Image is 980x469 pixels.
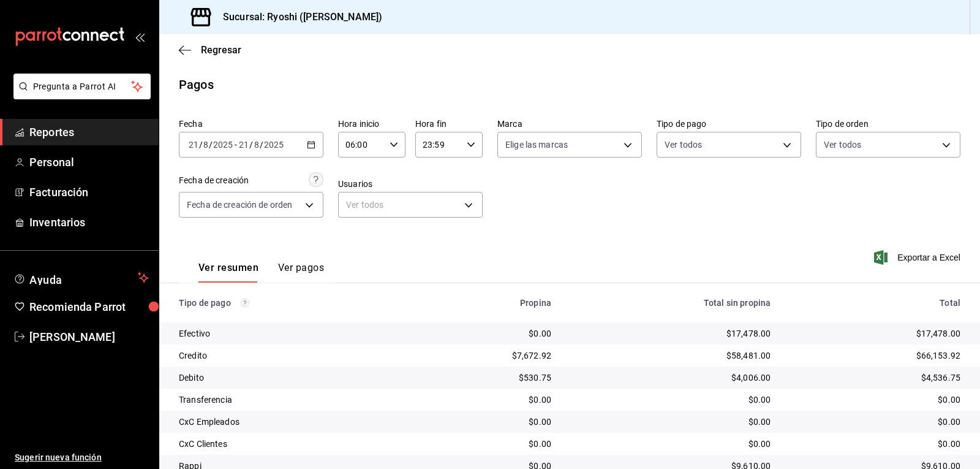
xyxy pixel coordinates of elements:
[790,372,960,384] div: $4,536.75
[179,372,402,384] div: Debito
[179,349,402,362] div: Credito
[179,394,402,406] div: Transferencia
[876,250,960,265] button: Exportar a Excel
[179,438,402,450] div: CxC Clientes
[338,180,483,188] label: Usuarios
[254,140,260,150] input: --
[571,327,771,340] div: $17,478.00
[421,327,551,340] div: $0.00
[421,438,551,450] div: $0.00
[201,44,241,56] span: Regresar
[421,298,551,308] div: Propina
[421,394,551,406] div: $0.00
[415,120,483,128] label: Hora fin
[824,139,861,151] span: Ver todos
[235,140,237,150] span: -
[571,298,771,308] div: Total sin propina
[179,416,402,428] div: CxC Empleados
[790,298,960,308] div: Total
[29,270,133,285] span: Ayuda
[571,416,771,428] div: $0.00
[790,349,960,362] div: $66,153.92
[497,120,642,128] label: Marca
[179,327,402,340] div: Efectivo
[571,372,771,384] div: $4,006.00
[505,139,568,151] span: Elige las marcas
[9,89,151,102] a: Pregunta a Parrot AI
[338,192,483,218] div: Ver todos
[790,394,960,406] div: $0.00
[198,262,324,283] div: navigation tabs
[29,214,149,231] span: Inventarios
[816,120,960,128] label: Tipo de orden
[29,184,149,200] span: Facturación
[33,80,132,93] span: Pregunta a Parrot AI
[179,174,249,187] div: Fecha de creación
[263,140,284,150] input: ----
[249,140,253,150] span: /
[657,120,801,128] label: Tipo de pago
[179,75,214,94] div: Pagos
[260,140,263,150] span: /
[790,438,960,450] div: $0.00
[179,44,241,56] button: Regresar
[421,372,551,384] div: $530.75
[213,140,233,150] input: ----
[179,120,323,128] label: Fecha
[199,140,203,150] span: /
[188,140,199,150] input: --
[135,32,145,42] button: open_drawer_menu
[421,416,551,428] div: $0.00
[790,416,960,428] div: $0.00
[338,120,405,128] label: Hora inicio
[29,329,149,345] span: [PERSON_NAME]
[665,139,702,151] span: Ver todos
[179,298,402,308] div: Tipo de pago
[13,74,151,99] button: Pregunta a Parrot AI
[238,140,249,150] input: --
[571,349,771,362] div: $58,481.00
[421,349,551,362] div: $7,672.92
[29,124,149,140] span: Reportes
[278,262,324,283] button: Ver pagos
[571,394,771,406] div: $0.00
[571,438,771,450] div: $0.00
[29,299,149,315] span: Recomienda Parrot
[213,10,382,25] h3: Sucursal: Ryoshi ([PERSON_NAME])
[241,299,249,307] svg: Los pagos realizados con Pay y otras terminales son montos brutos.
[15,451,149,464] span: Sugerir nueva función
[203,140,209,150] input: --
[209,140,213,150] span: /
[790,327,960,340] div: $17,478.00
[187,199,292,211] span: Fecha de creación de orden
[29,154,149,170] span: Personal
[198,262,258,283] button: Ver resumen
